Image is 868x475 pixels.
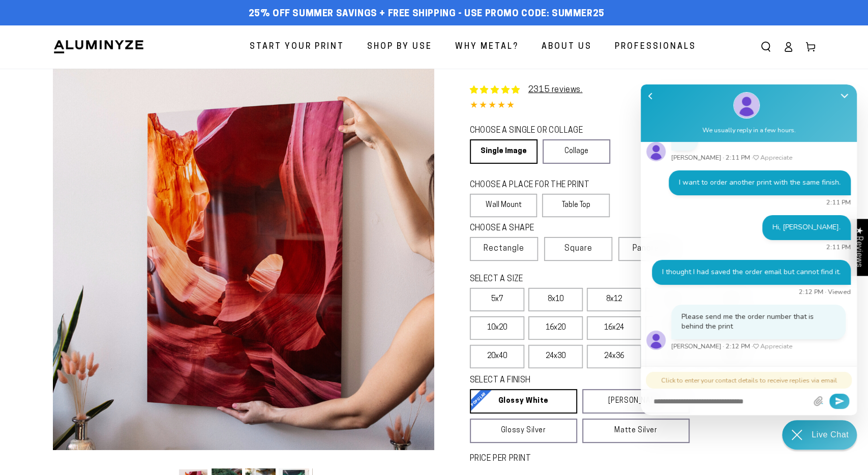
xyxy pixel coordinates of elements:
[470,274,673,285] legend: SELECT A SIZE
[367,40,432,54] span: Shop By Use
[755,36,777,58] summary: Search our site
[528,86,583,94] a: 2315 reviews.
[470,453,816,465] label: PRICE PER PRINT
[587,345,641,368] label: 24x36
[528,345,583,368] label: 24x30
[582,389,690,413] a: [PERSON_NAME]
[582,419,690,443] a: Matte Silver
[641,84,857,415] iframe: Re:amaze Chat
[587,316,641,340] label: 16x24
[615,40,696,54] span: Professionals
[53,39,144,54] img: Aluminyze
[849,219,868,275] div: Click to open Judge.me floating reviews tab
[542,40,592,54] span: About Us
[470,375,665,387] legend: SELECT A FINISH
[564,243,592,255] span: Square
[528,288,583,311] label: 8x10
[607,34,704,61] a: Professionals
[455,40,519,54] span: Why Metal?
[812,420,849,450] div: Contact Us Directly
[534,34,600,61] a: About Us
[542,194,610,217] label: Table Top
[360,34,440,61] a: Shop By Use
[250,40,344,54] span: Start Your Print
[470,288,524,311] label: 5x7
[543,139,610,164] a: Collage
[782,420,857,450] div: Chat widget toggle
[447,34,526,61] a: Why Metal?
[470,125,601,137] legend: CHOOSE A SINGLE OR COLLAGE
[528,316,583,340] label: 16x20
[242,34,352,61] a: Start Your Print
[470,316,524,340] label: 10x20
[470,389,577,413] a: Glossy White
[470,223,602,234] legend: CHOOSE A SHAPE
[470,180,601,191] legend: CHOOSE A PLACE FOR THE PRINT
[470,139,537,164] a: Single Image
[249,9,605,20] span: 25% off Summer Savings + Free Shipping - Use Promo Code: SUMMER25
[470,419,577,443] a: Glossy Silver
[484,243,524,255] span: Rectangle
[633,245,673,253] span: Panoramic
[470,345,524,368] label: 20x40
[834,84,854,109] button: Close Shoutbox
[587,288,641,311] label: 8x12
[470,194,537,217] label: Wall Mount
[470,99,816,113] div: 4.85 out of 5.0 stars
